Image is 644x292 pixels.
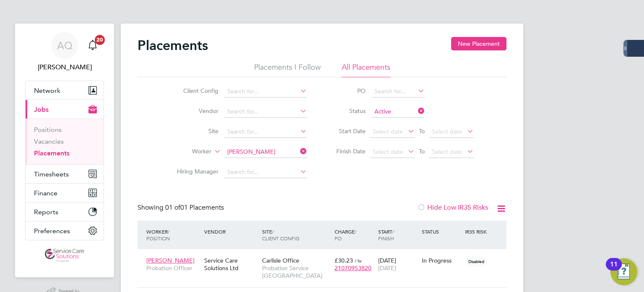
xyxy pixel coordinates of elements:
img: servicecare-logo-retina.png [45,249,84,262]
span: / Position [146,228,170,242]
button: Open Resource Center, 11 new notifications [610,258,637,285]
input: Select one [371,106,425,118]
input: Search for... [224,166,307,178]
span: [PERSON_NAME] [146,257,195,264]
div: [DATE] [376,253,420,276]
label: Status [328,107,366,115]
span: Select date [373,148,403,155]
li: All Placements [342,62,390,77]
li: Placements I Follow [254,62,321,77]
div: Status [420,224,463,239]
a: [PERSON_NAME]Probation OfficerService Care Solutions LtdCarlisle OfficeProbation Service [GEOGRAP... [144,252,506,259]
div: Worker [144,224,202,246]
span: Preferences [34,227,70,235]
div: Start [376,224,420,246]
span: / hr [355,258,362,264]
span: [DATE] [378,264,396,272]
div: IR35 Risk [463,224,492,239]
span: Jobs [34,105,49,113]
a: Go to home page [25,249,104,262]
button: Network [26,81,104,100]
div: Vendor [202,224,260,239]
span: Carlisle Office [262,257,299,264]
span: / Client Config [262,228,299,242]
span: 01 of [165,203,180,212]
label: Start Date [328,127,366,135]
span: Probation Service [GEOGRAPHIC_DATA] [262,264,330,279]
div: Site [260,224,332,246]
button: New Placement [451,37,506,50]
span: Select date [432,128,462,135]
span: Andrew Quinney [25,62,104,72]
span: 20 [95,35,105,45]
span: Finance [34,189,57,197]
span: Timesheets [34,170,69,178]
span: 01 Placements [165,203,224,212]
span: £30.23 [335,257,353,264]
label: Hiring Manager [170,168,218,175]
span: / PO [335,228,356,242]
div: Showing [138,203,226,212]
div: In Progress [422,257,461,264]
div: 11 [610,264,618,275]
div: Charge [332,224,376,246]
span: / Finish [378,228,394,242]
label: Worker [163,147,211,156]
span: Select date [432,148,462,155]
span: Reports [34,208,58,216]
button: Reports [26,203,104,221]
span: 21070953820 [335,264,371,272]
button: Timesheets [26,165,104,183]
label: Vendor [170,107,218,115]
input: Search for... [224,106,307,118]
div: Service Care Solutions Ltd [202,253,260,276]
button: Jobs [26,100,104,118]
a: Positions [34,126,62,134]
span: To [416,126,427,137]
button: Preferences [26,221,104,240]
label: Hide Low IR35 Risks [417,203,488,212]
button: Finance [26,184,104,202]
nav: Main navigation [15,24,114,277]
span: Select date [373,128,403,135]
div: Jobs [26,118,104,164]
a: Placements [34,149,70,157]
input: Search for... [371,86,425,97]
input: Search for... [224,146,307,158]
span: Network [34,87,60,95]
label: Client Config [170,87,218,95]
input: Search for... [224,86,307,97]
input: Search for... [224,126,307,138]
a: AQ[PERSON_NAME] [25,32,104,72]
span: AQ [57,40,73,51]
span: Probation Officer [146,264,200,272]
label: PO [328,87,366,95]
h2: Placements [138,37,208,54]
span: To [416,146,427,157]
label: Finish Date [328,147,366,155]
span: Disabled [465,256,488,267]
label: Site [170,127,218,135]
a: 20 [84,32,101,59]
a: Vacancies [34,137,64,145]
